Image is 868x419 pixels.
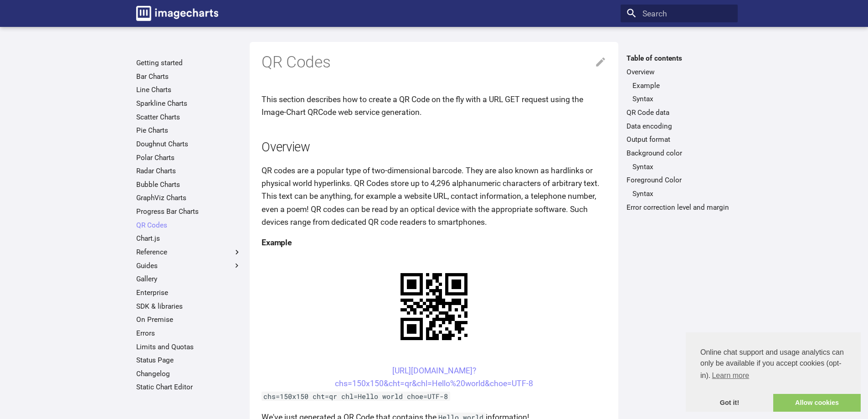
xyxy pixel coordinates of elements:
a: Doughnut Charts [136,140,241,149]
h1: QR Codes [262,52,606,73]
h4: Example [262,236,606,249]
a: [URL][DOMAIN_NAME]?chs=150x150&cht=qr&chl=Hello%20world&choe=UTF-8 [335,366,533,388]
span: Online chat support and usage analytics can only be available if you accept cookies (opt-in). [700,347,846,383]
nav: Foreground Color [627,189,732,198]
h2: Overview [262,139,606,156]
a: Foreground Color [627,176,732,185]
label: Table of contents [621,54,738,63]
a: learn more about cookies [710,369,750,383]
a: Chart.js [136,234,241,243]
a: Sparkline Charts [136,99,241,108]
nav: Background color [627,162,732,171]
a: Background color [627,149,732,158]
a: allow cookies [773,394,861,412]
a: Pie Charts [136,126,241,135]
a: Limits and Quotas [136,342,241,352]
a: Syntax [632,189,732,198]
a: GraphViz Charts [136,193,241,202]
code: chs=150x150 cht=qr chl=Hello world choe=UTF-8 [262,392,450,401]
p: This section describes how to create a QR Code on the fly with a URL GET request using the Image-... [262,93,606,119]
a: Radar Charts [136,166,241,176]
a: Output format [627,135,732,144]
a: QR Codes [136,221,241,230]
a: Polar Charts [136,153,241,162]
nav: Table of contents [621,54,738,212]
a: Errors [136,329,241,338]
a: Syntax [632,162,732,171]
a: Progress Bar Charts [136,207,241,216]
a: Gallery [136,274,241,284]
p: QR codes are a popular type of two-dimensional barcode. They are also known as hardlinks or physi... [262,164,606,228]
a: On Premise [136,315,241,324]
a: Static Chart Editor [136,383,241,392]
a: Status Page [136,356,241,365]
img: chart [385,257,483,356]
a: Getting started [136,58,241,67]
a: Line Charts [136,85,241,94]
a: Syntax [632,94,732,103]
a: Error correction level and margin [627,203,732,212]
input: Search [621,5,738,23]
a: dismiss cookie message [686,394,773,412]
label: Reference [136,248,241,257]
a: QR Code data [627,108,732,117]
a: Enterprise [136,288,241,297]
nav: Overview [627,81,732,104]
img: logo [136,6,218,21]
a: Image-Charts documentation [132,2,222,25]
a: Changelog [136,369,241,378]
a: Bar Charts [136,72,241,81]
a: Scatter Charts [136,113,241,122]
div: cookieconsent [686,332,861,412]
label: Guides [136,261,241,270]
a: Bubble Charts [136,180,241,189]
a: Example [632,81,732,90]
a: Data encoding [627,122,732,131]
a: SDK & libraries [136,302,241,311]
a: Overview [627,67,732,77]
